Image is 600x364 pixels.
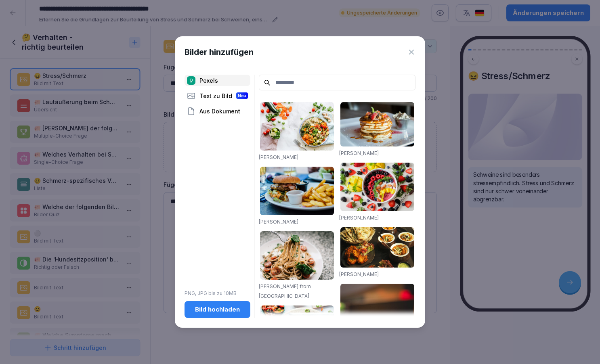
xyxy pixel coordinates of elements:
[339,150,379,156] a: [PERSON_NAME]
[260,102,334,151] img: pexels-photo-1640777.jpeg
[340,163,414,211] img: pexels-photo-1099680.jpeg
[185,90,250,101] div: Text zu Bild
[340,227,414,268] img: pexels-photo-958545.jpeg
[185,46,254,58] h1: Bilder hinzufügen
[185,301,250,318] button: Bild hochladen
[191,305,244,314] div: Bild hochladen
[187,76,195,85] img: pexels.png
[259,219,298,225] a: [PERSON_NAME]
[185,75,250,86] div: Pexels
[260,167,334,215] img: pexels-photo-70497.jpeg
[185,105,250,117] div: Aus Dokument
[236,92,248,99] div: Neu
[260,231,334,280] img: pexels-photo-1279330.jpeg
[260,305,334,360] img: pexels-photo-1640772.jpeg
[259,154,298,160] a: [PERSON_NAME]
[185,290,250,297] p: PNG, JPG bis zu 10MB
[339,215,379,221] a: [PERSON_NAME]
[340,102,414,146] img: pexels-photo-376464.jpeg
[259,283,311,299] a: [PERSON_NAME] from [GEOGRAPHIC_DATA]
[339,271,379,277] a: [PERSON_NAME]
